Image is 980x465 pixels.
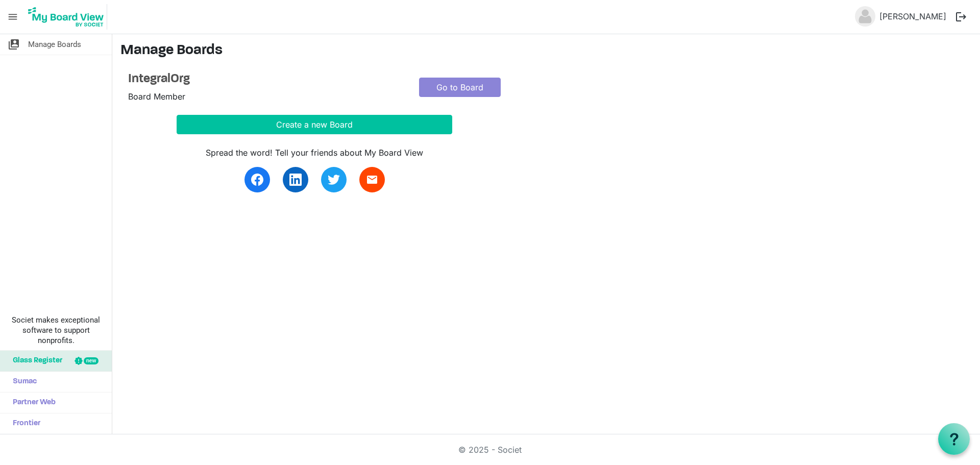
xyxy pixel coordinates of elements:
div: new [84,357,99,364]
span: Sumac [8,372,37,392]
a: Go to Board [419,78,501,97]
span: Partner Web [8,393,56,413]
img: linkedin.svg [289,174,302,186]
img: My Board View Logo [25,4,107,30]
img: twitter.svg [328,174,340,186]
span: Societ makes exceptional software to support nonprofits. [5,315,107,346]
a: © 2025 - Societ [458,445,522,455]
button: Create a new Board [177,115,452,134]
h3: Manage Boards [120,42,972,60]
span: switch_account [8,34,20,55]
a: My Board View Logo [25,4,111,30]
img: no-profile-picture.svg [855,6,875,27]
img: facebook.svg [251,174,263,186]
span: Board Member [128,91,185,102]
span: Manage Boards [28,34,81,55]
a: IntegralOrg [128,72,404,87]
span: menu [3,7,22,27]
a: [PERSON_NAME] [875,6,950,27]
button: logout [950,6,972,28]
div: Spread the word! Tell your friends about My Board View [177,146,452,159]
span: Frontier [8,413,40,434]
a: email [359,167,385,192]
span: Glass Register [8,351,62,371]
span: email [366,174,378,186]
